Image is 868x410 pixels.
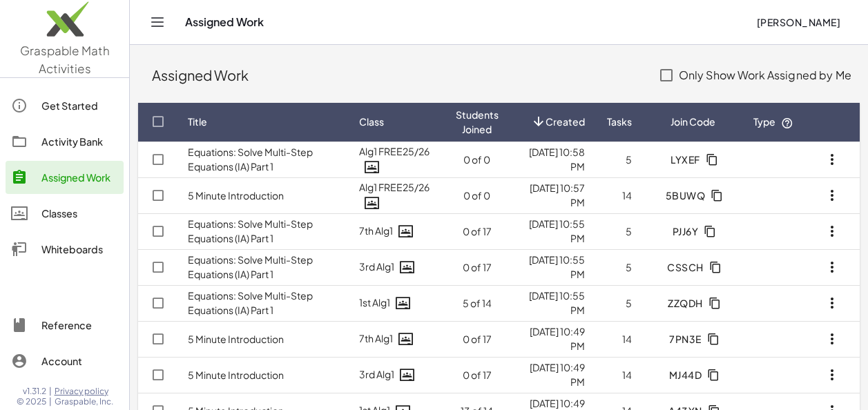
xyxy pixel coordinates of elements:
td: 14 [596,357,643,393]
a: Account [6,344,124,378]
td: 5 [596,213,643,249]
td: [DATE] 10:49 PM [510,321,597,357]
td: Alg1 FREE25/26 [348,141,445,177]
td: 1st Alg1 [348,285,445,321]
button: CSSCH [656,255,730,280]
button: LYXEF [659,147,726,172]
a: Equations: Solve Multi-Step Equations (IA) Part 1 [188,146,313,173]
a: 5 Minute Introduction [188,333,284,345]
span: PJJ6Y [672,225,698,237]
a: Equations: Solve Multi-Step Equations (IA) Part 1 [188,217,313,244]
button: PJJ6Y [661,219,724,244]
span: Type [753,115,793,128]
div: Assigned Work [41,169,118,186]
a: Equations: Solve Multi-Step Equations (IA) Part 1 [188,289,313,316]
span: | [49,396,52,407]
button: Toggle navigation [146,11,168,33]
span: Graspable Math Activities [20,43,110,76]
a: Assigned Work [6,161,124,194]
span: Join Code [671,115,715,129]
a: Classes [6,197,124,230]
td: [DATE] 10:58 PM [510,141,597,177]
td: [DATE] 10:57 PM [510,177,597,213]
a: Privacy policy [55,386,113,397]
label: Only Show Work Assigned by Me [679,59,851,92]
span: Created [546,115,585,129]
td: 14 [596,177,643,213]
td: Alg1 FREE25/26 [348,177,445,213]
td: 7th Alg1 [348,213,445,249]
div: Whiteboards [41,241,118,257]
span: | [49,386,52,397]
span: © 2025 [17,396,46,407]
span: [PERSON_NAME] [756,16,840,28]
td: [DATE] 10:55 PM [510,249,597,285]
td: [DATE] 10:55 PM [510,285,597,321]
td: 0 of 0 [445,177,510,213]
span: Graspable, Inc. [55,396,113,407]
span: v1.31.2 [23,386,46,397]
td: 5 of 14 [445,285,510,321]
td: 0 of 17 [445,321,510,357]
td: [DATE] 10:49 PM [510,357,597,393]
span: MJ44D [668,369,702,381]
a: Reference [6,309,124,342]
div: Get Started [41,97,118,114]
td: 5 [596,249,643,285]
td: 0 of 17 [445,249,510,285]
span: Class [359,115,384,129]
td: 0 of 17 [445,357,510,393]
td: 3rd Alg1 [348,249,445,285]
button: ZZQDH [657,291,729,315]
td: 14 [596,321,643,357]
span: CSSCH [667,261,704,273]
td: 7th Alg1 [348,321,445,357]
span: ZZQDH [668,297,703,309]
div: Assigned Work [152,66,646,85]
td: 0 of 0 [445,141,510,177]
div: Classes [41,205,118,222]
button: [PERSON_NAME] [745,10,851,35]
span: LYXEF [671,153,700,166]
a: 5 Minute Introduction [188,189,284,202]
div: Reference [41,317,118,333]
td: 0 of 17 [445,213,510,249]
a: Whiteboards [6,233,124,266]
button: 7PN3E [658,326,728,351]
td: 3rd Alg1 [348,357,445,393]
td: 5 [596,285,643,321]
td: [DATE] 10:55 PM [510,213,597,249]
div: Activity Bank [41,133,118,150]
button: 5BUWQ [654,183,731,208]
span: 5BUWQ [665,189,705,202]
span: Tasks [607,115,632,129]
div: Account [41,353,118,369]
td: 5 [596,141,643,177]
button: MJ44D [657,362,728,387]
a: Get Started [6,89,124,122]
a: Equations: Solve Multi-Step Equations (IA) Part 1 [188,253,313,280]
span: Title [188,115,207,129]
a: 5 Minute Introduction [188,369,284,381]
span: Students Joined [456,108,499,137]
a: Activity Bank [6,125,124,158]
span: 7PN3E [669,333,702,345]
